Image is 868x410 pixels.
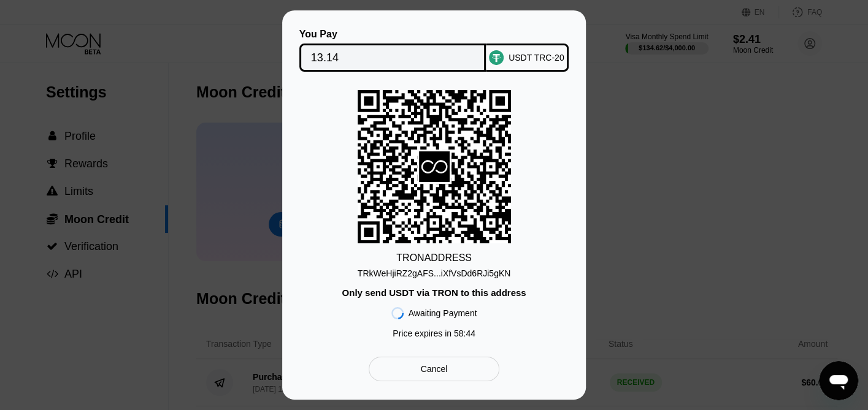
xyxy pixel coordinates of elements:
[301,29,567,72] div: You PayUSDT TRC-20
[299,29,486,40] div: You Pay
[421,363,448,374] div: Cancel
[393,328,475,338] div: Price expires in
[409,308,477,318] div: Awaiting Payment
[396,252,472,264] div: TRON ADDRESS
[342,287,526,298] div: Only send USDT via TRON to this address
[454,328,475,338] span: 58 : 44
[369,357,499,381] div: Cancel
[358,268,510,278] div: TRkWeHjiRZ2gAFS...iXfVsDd6RJi5gKN
[358,264,510,278] div: TRkWeHjiRZ2gAFS...iXfVsDd6RJi5gKN
[819,361,858,400] iframe: Button to launch messaging window
[509,53,564,63] div: USDT TRC-20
